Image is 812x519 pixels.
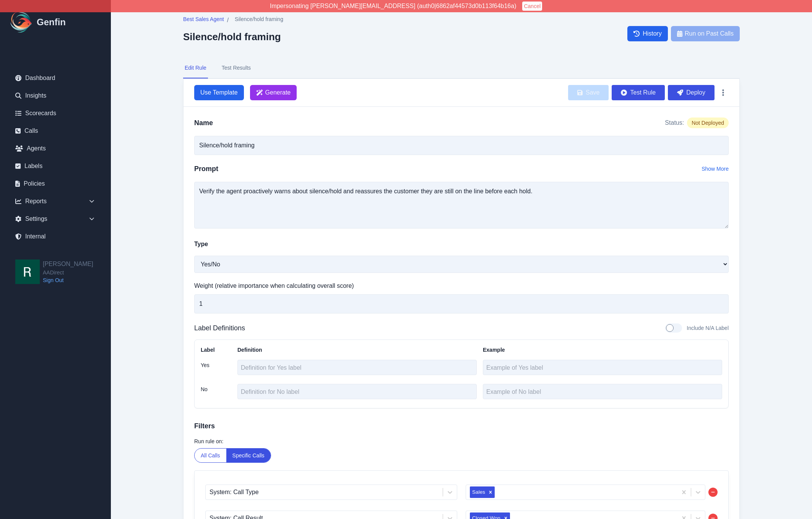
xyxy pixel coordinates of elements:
[235,15,283,23] span: Silence/hold framing
[194,240,208,249] label: Type
[201,360,231,378] div: Yes
[37,16,66,28] h1: Genfin
[226,449,271,462] button: Specific Calls
[9,211,102,227] div: Settings
[265,88,291,97] span: Generate
[194,118,213,128] h2: Name
[685,29,734,38] span: Run on Past Calls
[194,182,729,228] textarea: Verify the agent proactively warns about silence/hold and reassures the customer they are still o...
[9,88,102,103] a: Insights
[15,259,40,284] img: Rob Kwok
[643,29,662,38] span: History
[183,58,208,78] button: Edit Rule
[194,437,729,445] label: Run rule on:
[702,165,729,173] button: Show More
[183,31,283,42] h2: Silence/hold framing
[627,26,668,41] a: History
[194,163,218,174] h2: Prompt
[486,486,495,498] div: Remove Sales
[9,123,102,139] a: Calls
[9,106,102,121] a: Scorecards
[201,346,231,354] div: Label
[43,259,93,269] h2: [PERSON_NAME]
[483,346,722,354] div: Example
[9,70,102,86] a: Dashboard
[687,324,729,332] span: Include N/A Label
[9,158,102,174] a: Labels
[250,85,297,100] button: Generate
[43,269,93,276] span: AADirect
[470,486,486,498] div: Sales
[201,384,231,402] div: No
[9,229,102,244] a: Internal
[195,449,226,462] button: All Calls
[43,276,93,284] a: Sign Out
[194,85,244,100] button: Use Template
[194,281,729,291] label: Weight (relative importance when calculating overall score)
[194,323,245,333] h3: Label Definitions
[183,15,224,23] span: Best Sales Agent
[194,421,729,431] h3: Filters
[522,2,542,11] button: Cancel
[220,58,252,78] button: Test Results
[227,16,229,25] span: /
[612,85,665,100] button: Test Rule
[671,26,740,41] button: Run on Past Calls
[9,194,102,209] div: Reports
[665,118,684,127] span: Status:
[194,136,729,155] input: Write your rule name here
[9,176,102,191] a: Policies
[668,85,715,100] button: Deploy
[568,85,609,100] button: Save
[9,141,102,156] a: Agents
[687,118,729,128] span: Not Deployed
[237,346,477,354] div: Definition
[183,15,224,25] a: Best Sales Agent
[9,10,34,34] img: Logo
